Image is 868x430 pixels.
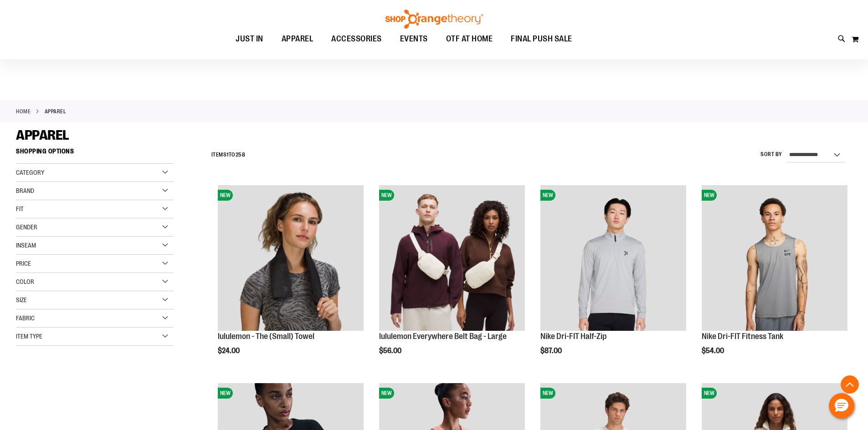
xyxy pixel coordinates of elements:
[841,375,859,394] button: Back To Top
[16,260,31,267] span: Price
[540,388,555,399] span: NEW
[331,29,382,49] span: ACCESSORIES
[226,29,272,50] a: JUST IN
[16,314,35,322] span: Fabric
[16,205,24,212] span: Fit
[236,29,263,49] span: JUST IN
[446,29,493,49] span: OTF AT HOME
[218,190,233,201] span: NEW
[218,388,233,399] span: NEW
[16,223,37,231] span: Gender
[829,393,854,419] button: Hello, have a question? Let’s chat.
[540,185,686,331] img: Nike Dri-FIT Half-Zip
[16,169,44,176] span: Category
[540,185,686,332] a: Nike Dri-FIT Half-ZipNEW
[16,127,69,143] span: APPAREL
[760,151,782,158] label: Sort By
[540,347,563,355] span: $87.00
[379,185,525,332] a: lululemon Everywhere Belt Bag - LargeNEW
[16,278,34,285] span: Color
[384,10,484,29] img: Shop Orangetheory
[226,152,229,158] span: 1
[379,388,394,399] span: NEW
[702,185,847,332] a: Nike Dri-FIT Fitness TankNEW
[322,29,391,50] a: ACCESSORIES
[379,347,403,355] span: $56.00
[282,29,313,49] span: APPAREL
[511,29,572,49] span: FINAL PUSH SALE
[379,190,394,201] span: NEW
[540,332,606,341] a: Nike Dri-FIT Half-Zip
[236,152,246,158] span: 258
[702,388,717,399] span: NEW
[16,296,27,304] span: Size
[211,148,246,162] h2: Items to
[702,347,725,355] span: $54.00
[702,185,847,331] img: Nike Dri-FIT Fitness Tank
[536,181,691,378] div: product
[379,332,507,341] a: lululemon Everywhere Belt Bag - Large
[16,333,42,340] span: Item Type
[379,185,525,331] img: lululemon Everywhere Belt Bag - Large
[272,29,323,49] a: APPAREL
[16,143,174,164] strong: Shopping Options
[16,107,31,116] a: Home
[697,181,852,378] div: product
[375,181,529,378] div: product
[391,29,437,50] a: EVENTS
[702,332,783,341] a: Nike Dri-FIT Fitness Tank
[540,190,555,201] span: NEW
[16,187,34,194] span: Brand
[213,181,368,378] div: product
[218,185,364,331] img: lululemon - The (Small) Towel
[218,185,364,332] a: lululemon - The (Small) TowelNEW
[218,332,314,341] a: lululemon - The (Small) Towel
[16,242,36,249] span: Inseam
[702,190,717,201] span: NEW
[218,347,241,355] span: $24.00
[400,29,428,49] span: EVENTS
[502,29,581,50] a: FINAL PUSH SALE
[437,29,502,50] a: OTF AT HOME
[45,107,67,116] strong: APPAREL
